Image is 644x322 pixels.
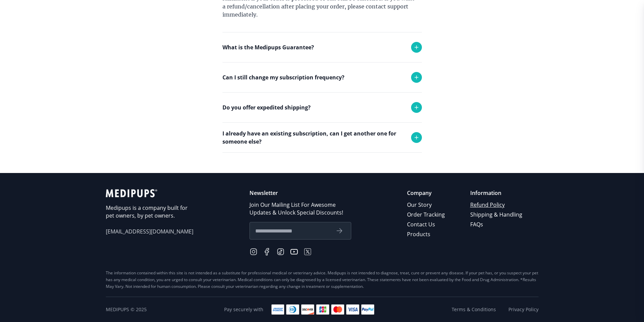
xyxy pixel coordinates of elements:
[407,220,446,229] a: Contact Us
[106,204,194,220] p: Medipups is a company built for pet owners, by pet owners.
[222,43,314,51] p: What is the Medipups Guarantee?
[222,92,422,127] div: Yes you can. Simply reach out to support and we will adjust your monthly deliveries!
[407,229,446,239] a: Products
[224,306,263,313] span: Pay securely with
[106,228,194,236] span: [EMAIL_ADDRESS][DOMAIN_NAME]
[222,129,404,146] p: I already have an existing subscription, can I get another one for someone else?
[222,152,422,188] div: Absolutely! Simply place the order and use the shipping address of the person who will receive th...
[222,62,422,105] div: If you received the wrong product or your product was damaged in transit, we will replace it with...
[452,306,496,313] a: Terms & Conditions
[106,270,539,290] div: The information contained within this site is not intended as a substitute for professional medic...
[106,306,147,313] span: Medipups © 2025
[407,200,446,210] a: Our Story
[508,306,539,313] a: Privacy Policy
[271,304,374,315] img: payment methods
[470,189,523,197] p: Information
[407,210,446,220] a: Order Tracking
[470,210,523,220] a: Shipping & Handling
[249,189,351,197] p: Newsletter
[470,200,523,210] a: Refund Policy
[222,122,422,157] div: Yes we do! Please reach out to support and we will try to accommodate any request.
[222,73,344,81] p: Can I still change my subscription frequency?
[407,189,446,197] p: Company
[249,201,351,217] p: Join Our Mailing List For Awesome Updates & Unlock Special Discounts!
[222,103,311,112] p: Do you offer expedited shipping?
[470,220,523,229] a: FAQs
